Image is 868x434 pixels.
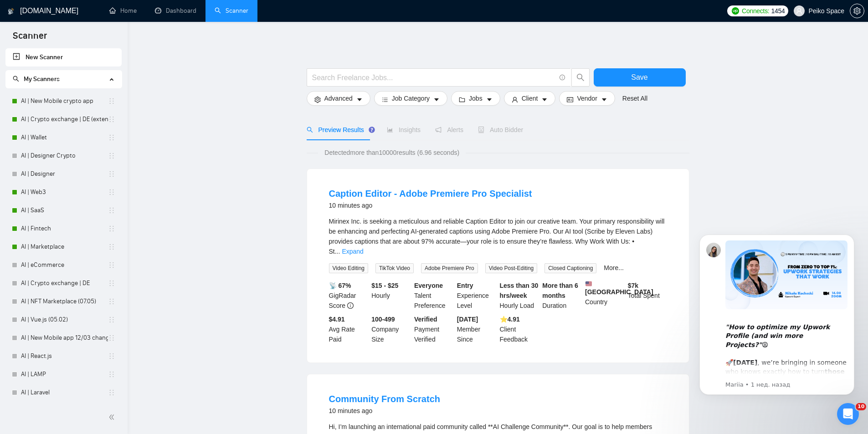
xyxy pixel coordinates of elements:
[13,48,114,66] a: New Scanner
[329,218,665,255] span: Mirinex Inc. is seeking a meticulous and reliable Caption Editor to join our creative team. Your ...
[21,292,108,311] a: AI | NFT Marketplace (07.05)
[13,76,19,82] span: search
[585,281,653,296] b: [GEOGRAPHIC_DATA]
[5,311,122,329] li: AI | Vue.js (05.02)
[455,281,498,311] div: Experience Level
[307,91,370,106] button: settingAdvancedcaret-down
[329,282,351,289] b: 📡 67%
[368,126,376,134] div: Tooltip anchor
[5,147,122,165] li: AI | Designer Crypto
[108,261,115,269] span: holder
[622,93,647,103] a: Reset All
[307,126,372,133] span: Preview Results
[433,96,440,103] span: caret-down
[21,92,108,110] a: AI | New Mobile crypto app
[13,75,60,83] span: My Scanners
[108,116,115,123] span: holder
[559,91,615,106] button: idcardVendorcaret-down
[414,316,437,323] b: Verified
[5,238,122,256] li: AI | Marketplace
[5,48,122,66] li: New Scanner
[375,263,414,273] span: TikTok Video
[387,126,421,133] span: Insights
[215,7,248,15] a: searchScanner
[522,93,538,103] span: Client
[21,165,108,183] a: AI | Designer
[324,93,353,103] span: Advanced
[327,314,370,344] div: Avg Rate Paid
[21,383,108,402] a: AI | Laravel
[21,183,108,201] a: AI | Web3
[329,189,532,199] a: Caption Editor - Adobe Premiere Pro Specialist
[108,97,115,105] span: holder
[5,201,122,220] li: AI | SaaS
[108,352,115,360] span: holder
[21,329,108,347] a: AI | New Mobile app 12/03 change end
[108,413,118,422] span: double-left
[21,110,108,128] a: AI | Crypto exchange | DE (extended)
[21,147,108,165] a: AI | Designer Crypto
[512,96,518,103] span: user
[540,281,583,311] div: Duration
[356,96,363,103] span: caret-down
[108,316,115,323] span: holder
[626,281,669,311] div: Total Spent
[108,389,115,396] span: holder
[5,383,122,402] li: AI | Laravel
[108,334,115,342] span: holder
[5,365,122,383] li: AI | LAMP
[5,183,122,201] li: AI | Web3
[329,405,440,416] div: 10 minutes ago
[560,75,565,81] span: info-circle
[435,126,463,133] span: Alerts
[5,29,54,48] span: Scanner
[21,256,108,274] a: AI | eCommerce
[329,394,440,404] a: Community From Scratch
[5,92,122,110] li: AI | New Mobile crypto app
[412,281,455,311] div: Talent Preference
[387,127,393,133] span: area-chart
[312,72,555,83] input: Search Freelance Jobs...
[594,68,686,87] button: Save
[108,243,115,250] span: holder
[21,365,108,383] a: AI | LAMP
[108,207,115,214] span: holder
[5,347,122,365] li: AI | React.js
[542,282,578,299] b: More than 6 months
[850,4,864,18] button: setting
[21,238,108,256] a: AI | Marketplace
[347,302,354,309] span: info-circle
[604,264,624,271] a: More...
[21,128,108,147] a: AI | Wallet
[586,281,592,287] img: 🇺🇸
[5,220,122,238] li: AI | Fintech
[342,248,363,255] a: Expand
[850,7,864,15] a: setting
[583,281,626,311] div: Country
[567,96,573,103] span: idcard
[108,170,115,178] span: holder
[371,282,398,289] b: $15 - $25
[5,329,122,347] li: AI | New Mobile app 12/03 change end
[21,311,108,329] a: AI | Vue.js (05.02)
[392,93,430,103] span: Job Category
[335,248,340,255] span: ...
[307,127,313,133] span: search
[435,127,442,133] span: notification
[24,75,60,83] span: My Scanners
[329,263,369,273] span: Video Editing
[455,314,498,344] div: Member Since
[5,256,122,274] li: AI | eCommerce
[601,96,607,103] span: caret-down
[421,263,478,273] span: Adobe Premiere Pro
[329,216,667,256] div: Mirinex Inc. is seeking a meticulous and reliable Caption Editor to join our creative team. Your ...
[412,314,455,344] div: Payment Verified
[544,263,596,273] span: Closed Captioning
[108,134,115,141] span: holder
